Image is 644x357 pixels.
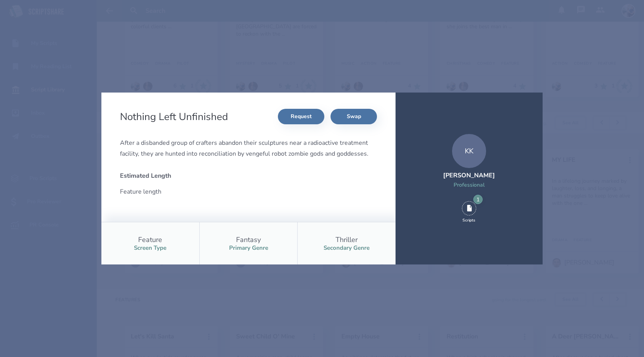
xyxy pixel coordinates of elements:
[452,134,486,168] div: KK
[324,244,370,252] div: Secondary Genre
[443,171,495,180] div: [PERSON_NAME]
[443,181,495,189] div: Professional
[229,244,268,252] div: Primary Genre
[462,218,475,223] div: Scripts
[331,109,377,124] button: Swap
[278,109,324,124] button: Request
[236,235,261,244] div: Fantasy
[336,235,358,244] div: Thriller
[473,195,483,204] div: 1
[120,172,242,180] div: Estimated Length
[462,201,476,223] div: 1 Script
[120,137,377,159] div: After a disbanded group of crafters abandon their sculptures near a radioactive treatment facilit...
[443,134,495,198] a: KK[PERSON_NAME]Professional
[120,110,231,124] h2: Nothing Left Unfinished
[134,244,166,252] div: Screen Type
[138,235,162,244] div: Feature
[120,186,242,197] div: Feature length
